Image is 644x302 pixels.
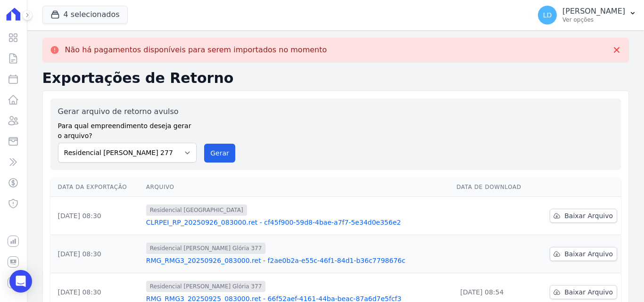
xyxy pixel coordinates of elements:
[550,209,617,223] a: Baixar Arquivo
[50,235,142,273] td: [DATE] 08:30
[562,16,625,24] p: Ver opções
[564,211,613,220] span: Baixar Arquivo
[65,45,327,55] p: Não há pagamentos disponíveis para serem importados no momento
[146,256,449,265] a: RMG_RMG3_20250926_083000.ret - f2ae0b2a-e55c-46f1-84d1-b36c7798676c
[9,270,32,293] div: Open Intercom Messenger
[58,106,197,117] label: Gerar arquivo de retorno avulso
[550,285,617,299] a: Baixar Arquivo
[50,178,142,197] th: Data da Exportação
[146,204,247,216] span: Residencial [GEOGRAPHIC_DATA]
[562,7,625,16] p: [PERSON_NAME]
[550,247,617,261] a: Baixar Arquivo
[530,2,644,28] button: LD [PERSON_NAME] Ver opções
[543,12,552,18] span: LD
[146,281,266,292] span: Residencial [PERSON_NAME] Glória 377
[42,70,629,87] h2: Exportações de Retorno
[146,218,449,227] a: CLRPEI_RP_20250926_083000.ret - cf45f900-59d8-4bae-a7f7-5e34d0e356e2
[564,287,613,297] span: Baixar Arquivo
[42,6,128,24] button: 4 selecionados
[50,197,142,235] td: [DATE] 08:30
[453,178,535,197] th: Data de Download
[564,249,613,259] span: Baixar Arquivo
[142,178,453,197] th: Arquivo
[204,144,235,163] button: Gerar
[58,117,197,141] label: Para qual empreendimento deseja gerar o arquivo?
[146,243,266,254] span: Residencial [PERSON_NAME] Glória 377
